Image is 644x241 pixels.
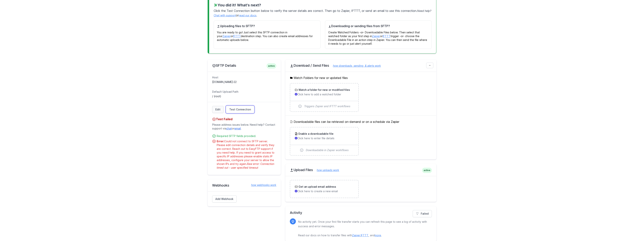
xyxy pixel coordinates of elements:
a: Edit [212,106,224,113]
h2: Activity [290,210,432,215]
a: IFTTT [383,34,390,38]
a: read our docs [239,14,256,17]
a: Zapier [352,234,360,237]
h4: Uploading files to SFTP? [217,24,317,28]
h5: Downloadable files can be retrieved on-demand or on a schedule via Zapier [290,119,432,124]
h3: You did it! What's next? [214,2,432,8]
a: Test Connection [226,106,254,113]
strong: Error: [217,140,224,143]
a: more [375,234,381,237]
p: Please address issues below. Need help? Contact support via or . [212,121,276,132]
div: Required SFTP fields provided. [217,134,276,138]
h3: Enable a downloadable file [298,132,333,136]
span: Test Connection [226,8,251,13]
span: active [422,168,432,173]
a: how webhooks work [247,183,276,187]
span: Test Connection [229,108,251,111]
dt: Host [212,76,276,79]
h2: Download / Send Files [290,63,432,68]
h2: Webhooks [212,183,276,188]
p: Click here to create a new email [295,189,354,193]
h4: Downloading or sending files from SFTP? [328,24,429,28]
p: Click the button below to verify the server details are correct. Then go to Zapier, IFTTT, or sen... [214,8,432,18]
p: Click here to add a watched folder [295,93,354,96]
a: chat [226,127,232,130]
p: No activity yet. Once your first file transfer starts you can refresh this page to see a log of a... [298,220,429,238]
iframe: Drift Widget Chat Controller [625,222,639,236]
h2: Upload Files [290,168,432,172]
div: Could not connect to SFTP server. Please edit connection details and verify they are correct. Rea... [217,139,276,170]
dd: / (root) [212,94,276,98]
a: how uploads work [313,168,339,172]
h3: Watch a folder for new or modified files [298,88,350,92]
a: Watch a folder for new or modified files Click here to add a watched folder Triggers Zapier and I... [290,83,358,111]
a: Zapier [372,34,380,38]
a: IFTTT [361,234,368,237]
a: Failed [413,210,432,217]
p: Click here to enter file details [295,136,354,140]
a: Zapier [223,34,231,38]
p: Create Watched Folders -or- Downloadable Files below. Then select that watched folder as your fir... [328,28,429,46]
dt: Default Upload Path [212,90,276,94]
a: Add Webhook [212,195,237,203]
a: Enable a downloadable file Click here to enter file details Downloadable in Zapier workflows [290,127,358,155]
span: Triggers Zapier and IFTTT workflows [304,104,350,108]
h3: Get an upload email address [298,185,336,189]
a: email [234,127,241,130]
dd: [DOMAIN_NAME]:22 [212,80,276,84]
span: Downloadable in Zapier workflows [306,148,349,152]
span: Need help? [417,9,431,12]
h2: SFTP Details [212,63,276,68]
p: You are ready to go! Just select this SFTP connection in your or destination step. You can also c... [217,28,317,42]
h4: Test Failed [212,117,276,121]
a: how downloads, sending, & alerts work [329,64,381,67]
h5: Watch Folders for new or updated files [290,76,432,80]
a: Get an upload email address Click here to create a new email [290,180,358,198]
span: active [267,63,276,69]
a: Chat with support [214,14,236,17]
a: IFTTT [233,34,241,38]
